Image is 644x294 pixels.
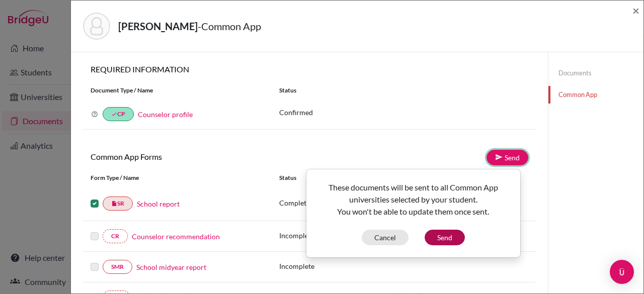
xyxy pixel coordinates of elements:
div: Form Type / Name [83,173,272,182]
div: Document Type / Name [83,86,272,95]
a: Counselor profile [138,110,193,119]
i: done [111,111,117,117]
button: Cancel [362,230,409,245]
span: - Common App [198,20,261,32]
div: Status [272,86,536,95]
a: doneCP [103,107,134,121]
button: Send [425,230,465,245]
p: These documents will be sent to all Common App universities selected by your student. You won't b... [314,181,512,218]
strong: [PERSON_NAME] [118,20,198,32]
a: Counselor recommendation [132,231,220,242]
p: Incomplete [279,230,383,241]
div: Open Intercom Messenger [610,260,634,284]
a: School midyear report [136,262,206,272]
a: insert_drive_fileSR [103,197,133,211]
p: Incomplete [279,261,383,271]
a: Documents [548,64,643,82]
i: insert_drive_file [111,201,117,207]
span: × [632,3,639,18]
a: SMR [103,260,132,274]
button: Close [632,5,639,17]
h6: REQUIRED INFORMATION [83,64,536,74]
p: Confirmed [279,107,528,118]
h6: Common App Forms [83,152,309,161]
a: Send [487,150,528,165]
a: Common App [548,86,643,104]
p: Complete [279,198,383,208]
a: CR [103,229,128,243]
div: Status [279,173,383,182]
div: Send [306,169,521,258]
a: School report [137,199,180,209]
